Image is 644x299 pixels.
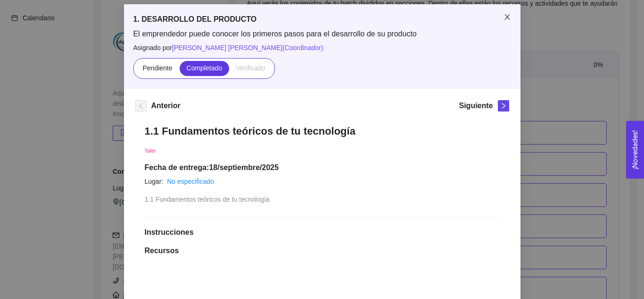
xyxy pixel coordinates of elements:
[145,246,500,256] h1: Recursos
[145,148,156,154] span: Taller
[133,43,511,53] span: Asignado por
[498,100,509,111] button: right
[504,13,511,21] span: close
[142,64,172,72] span: Pendiente
[145,163,500,172] h1: Fecha de entrega: 18/septiembre/2025
[187,64,223,72] span: Completado
[133,29,511,39] span: El emprendedor puede conocer los primeros pasos para el desarrollo de su producto
[494,4,520,31] button: Close
[133,14,511,25] h5: 1. DESARROLLO DEL PRODUCTO
[626,121,644,179] button: Open Feedback Widget
[498,103,509,109] span: right
[145,228,500,237] h1: Instrucciones
[167,178,214,185] a: No especificado
[145,125,500,137] h1: 1.1 Fundamentos teóricos de tu tecnología
[151,100,181,111] h5: Anterior
[459,100,493,111] h5: Siguiente
[236,64,265,72] span: Verificado
[172,44,323,51] span: [PERSON_NAME] [PERSON_NAME] ( Coordinador )
[145,176,164,187] article: Lugar:
[145,196,270,203] span: 1.1 Fundamentos teóricos de tu tecnología
[135,100,147,111] button: left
